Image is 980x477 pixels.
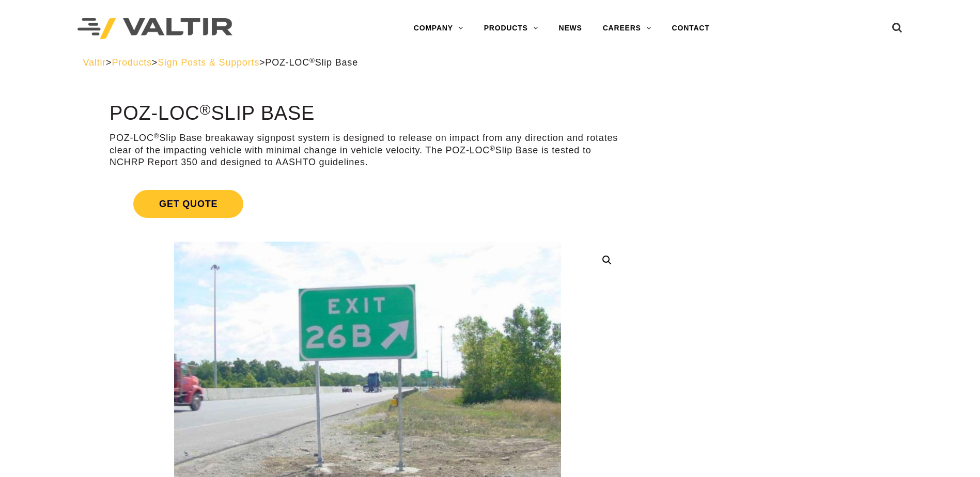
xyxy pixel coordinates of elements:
[309,57,315,65] sup: ®
[158,57,259,68] a: Sign Posts & Supports
[83,57,106,68] a: Valtir
[83,57,897,69] div: > > >
[112,57,151,68] a: Products
[549,18,593,39] a: NEWS
[110,103,626,124] h1: POZ-LOC Slip Base
[265,57,358,68] span: POZ-LOC Slip Base
[133,190,243,218] span: Get Quote
[154,132,160,140] sup: ®
[110,132,626,168] p: POZ-LOC Slip Base breakaway signpost system is designed to release on impact from any direction a...
[403,18,474,39] a: COMPANY
[110,178,626,230] a: Get Quote
[593,18,662,39] a: CAREERS
[77,18,232,39] img: Valtir
[490,145,495,152] sup: ®
[474,18,549,39] a: PRODUCTS
[662,18,720,39] a: CONTACT
[200,101,211,118] sup: ®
